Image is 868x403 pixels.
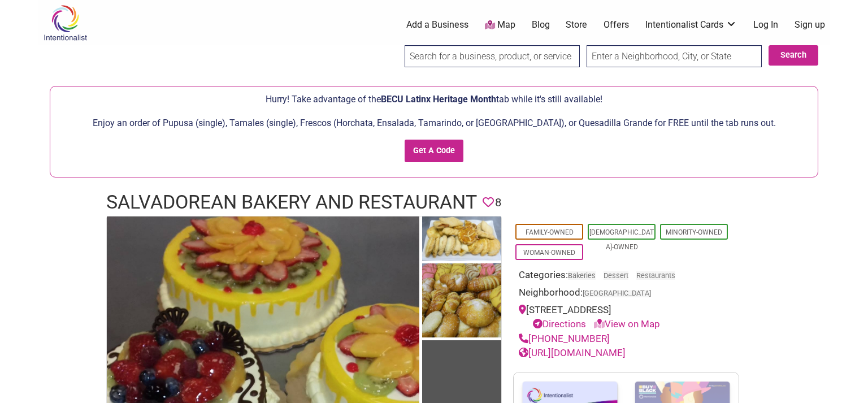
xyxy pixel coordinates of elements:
a: View on Map [594,318,660,330]
div: [STREET_ADDRESS] [519,303,734,332]
img: Intentionalist [38,5,92,41]
input: Get A Code [405,140,464,163]
p: Hurry! Take advantage of the tab while it's still available! [56,92,812,107]
a: Dessert [604,271,628,280]
a: Restaurants [636,271,675,280]
a: Blog [532,19,550,31]
a: Sign up [795,19,825,31]
div: Neighborhood: [519,285,734,303]
button: Search [769,45,818,66]
a: Bakeries [568,271,596,280]
span: [GEOGRAPHIC_DATA] [583,290,651,297]
p: Enjoy an order of Pupusa (single), Tamales (single), Frescos (Horchata, Ensalada, Tamarindo, or [... [56,116,812,131]
a: Woman-Owned [523,249,575,257]
a: Directions [533,318,586,330]
a: Map [485,19,515,32]
span: BECU Latinx Heritage Month [381,94,496,105]
a: Log In [753,19,778,31]
a: Store [566,19,587,31]
input: Enter a Neighborhood, City, or State [587,45,762,67]
a: Minority-Owned [666,228,722,236]
a: [URL][DOMAIN_NAME] [519,347,626,358]
input: Search for a business, product, or service [405,45,580,67]
div: Categories: [519,268,734,285]
a: Family-Owned [526,228,574,236]
span: 8 [495,194,501,211]
a: Intentionalist Cards [645,19,737,31]
a: Offers [604,19,629,31]
a: [DEMOGRAPHIC_DATA]-Owned [589,228,654,251]
a: Add a Business [406,19,468,31]
h1: Salvadorean Bakery and Restaurant [106,189,477,216]
a: [PHONE_NUMBER] [519,333,610,344]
